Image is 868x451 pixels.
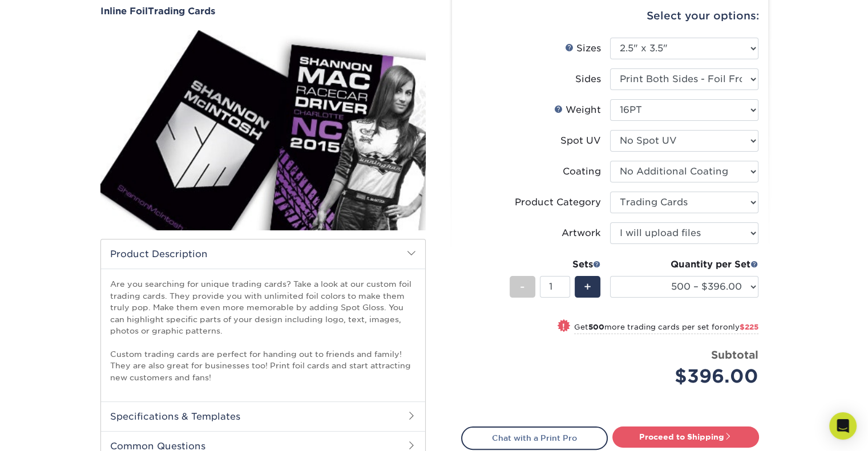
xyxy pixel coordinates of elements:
[584,278,591,295] span: +
[565,42,601,55] div: Sizes
[711,348,758,361] strong: Subtotal
[520,278,525,295] span: -
[562,226,601,240] div: Artwork
[100,6,148,17] span: Inline Foil
[101,401,425,431] h2: Specifications & Templates
[100,6,426,17] h1: Trading Cards
[588,323,604,331] strong: 500
[562,320,565,332] span: !
[100,6,426,17] a: Inline FoilTrading Cards
[100,18,426,242] img: Inline Foil 01
[554,103,601,117] div: Weight
[575,72,601,86] div: Sides
[612,426,759,447] a: Proceed to Shipping
[515,196,601,209] div: Product Category
[610,258,758,271] div: Quantity per Set
[574,323,758,334] small: Get more trading cards per set for
[563,165,601,178] div: Coating
[101,239,425,269] h2: Product Description
[723,323,758,331] span: only
[110,278,416,383] p: Are you searching for unique trading cards? Take a look at our custom foil trading cards. They pr...
[560,134,601,148] div: Spot UV
[619,363,758,390] div: $396.00
[510,258,601,271] div: Sets
[829,412,857,440] div: Open Intercom Messenger
[740,323,758,331] span: $225
[461,426,608,449] a: Chat with a Print Pro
